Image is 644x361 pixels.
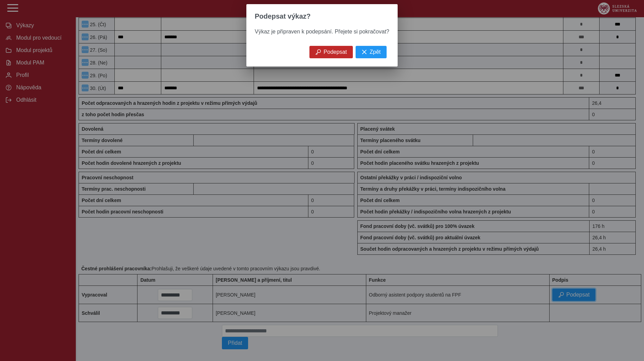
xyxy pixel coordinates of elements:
span: Podepsat výkaz? [255,12,310,20]
span: Výkaz je připraven k podepsání. Přejete si pokračovat? [255,29,389,34]
button: Podepsat [309,46,353,58]
button: Zpět [356,46,387,58]
span: Zpět [370,49,381,55]
span: Podepsat [324,49,347,55]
